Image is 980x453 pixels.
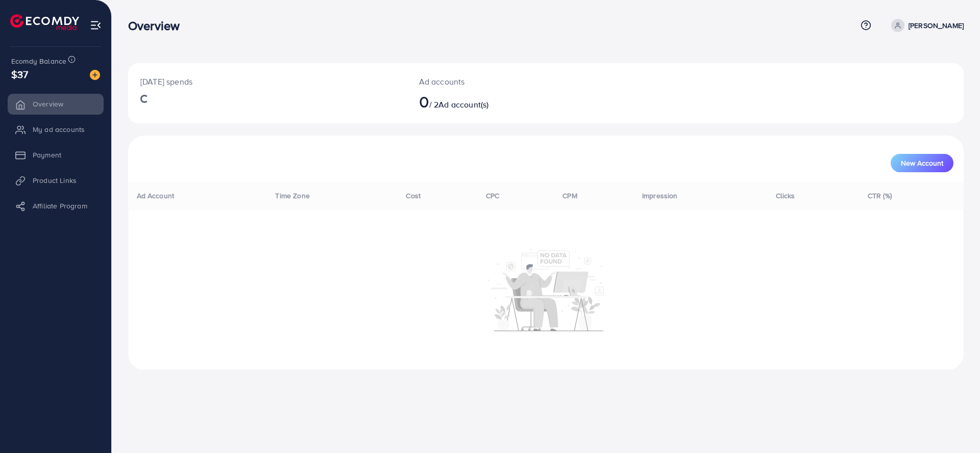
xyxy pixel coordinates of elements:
p: [DATE] spends [140,75,395,88]
span: 0 [419,90,429,113]
span: $37 [11,67,28,82]
img: image [90,70,100,80]
h2: / 2 [419,92,603,111]
img: logo [10,14,79,30]
p: [PERSON_NAME] [909,19,964,32]
span: Ecomdy Balance [11,56,66,66]
button: New Account [891,154,953,172]
a: [PERSON_NAME] [887,19,964,32]
h3: Overview [128,18,188,33]
img: menu [90,19,102,31]
span: New Account [901,159,943,167]
p: Ad accounts [419,75,603,88]
span: Ad account(s) [438,99,488,110]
